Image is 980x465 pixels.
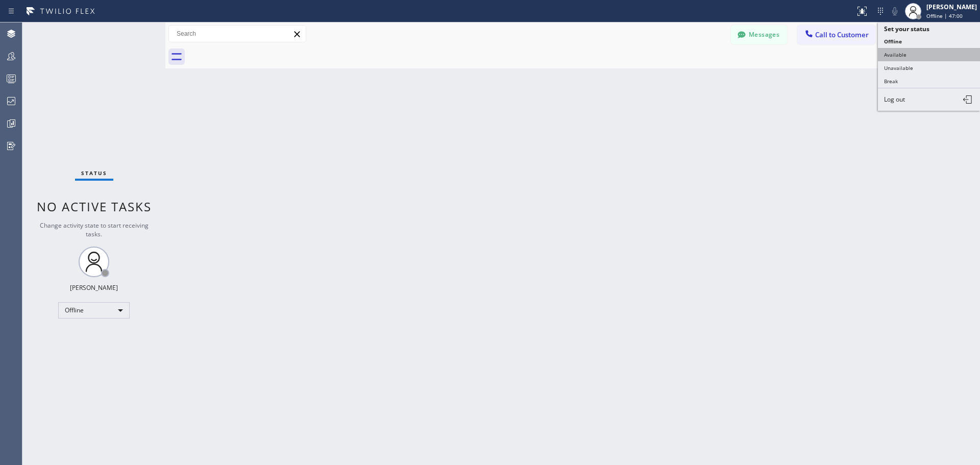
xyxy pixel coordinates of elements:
span: Offline | 47:00 [926,12,963,19]
button: Mute [888,4,902,18]
span: Change activity state to start receiving tasks. [40,221,149,238]
span: No active tasks [37,198,152,215]
div: [PERSON_NAME] [70,283,118,292]
button: Call to Customer [797,25,875,44]
div: Offline [58,302,130,319]
div: [PERSON_NAME] [926,3,977,11]
input: Search [169,26,306,42]
span: Call to Customer [815,30,869,39]
button: Messages [731,25,787,44]
span: Status [81,169,107,177]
